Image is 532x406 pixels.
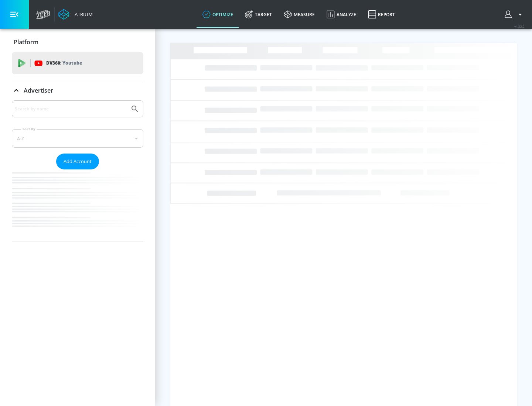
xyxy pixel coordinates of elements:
a: Analyze [321,1,362,28]
div: Advertiser [12,80,143,101]
a: Report [362,1,401,28]
a: Target [239,1,278,28]
div: Platform [12,32,143,52]
span: v 4.22.2 [514,24,525,28]
div: Advertiser [12,100,143,241]
input: Search by name [15,104,127,114]
p: DV360: [46,59,82,67]
a: Atrium [58,9,93,20]
a: measure [278,1,321,28]
div: A-Z [12,129,143,148]
nav: list of Advertiser [12,169,143,241]
button: Add Account [56,154,99,169]
span: Add Account [64,157,92,166]
div: Atrium [72,11,93,18]
div: DV360: Youtube [12,52,143,74]
p: Youtube [62,59,82,67]
p: Platform [14,38,38,46]
label: Sort By [21,127,37,131]
p: Advertiser [24,86,53,94]
a: optimize [197,1,239,28]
